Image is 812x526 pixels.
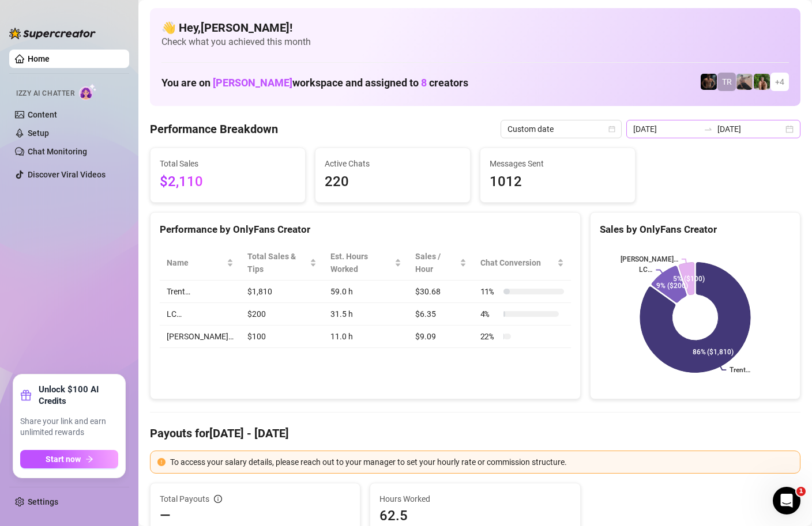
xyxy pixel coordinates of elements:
strong: Unlock $100 AI Credits [39,384,118,407]
span: Share your link and earn unlimited rewards [20,416,118,438]
span: exclamation-circle [157,458,166,466]
button: Start nowarrow-right [20,450,118,468]
span: info-circle [214,495,222,503]
span: Chat Conversion [480,256,555,269]
td: $200 [240,303,324,326]
div: Est. Hours Worked [330,250,392,275]
span: Total Payouts [160,493,209,505]
td: $1,810 [240,281,324,303]
div: Performance by OnlyFans Creator [160,222,571,237]
td: $6.35 [408,303,473,326]
span: Total Sales [160,157,296,170]
span: 22 % [480,330,499,343]
a: Content [28,110,57,119]
th: Chat Conversion [473,245,571,281]
iframe: Intercom live chat [773,487,800,514]
div: Sales by OnlyFans Creator [600,222,791,237]
span: 1 [796,487,806,496]
a: Settings [28,497,58,506]
th: Name [160,245,240,281]
text: Trent… [730,366,750,374]
h4: 👋 Hey, [PERSON_NAME] ! [161,20,789,36]
span: + 4 [775,75,784,88]
span: Izzy AI Chatter [16,88,74,99]
a: Home [28,54,50,63]
td: 59.0 h [324,281,408,303]
td: 31.5 h [324,303,408,326]
span: 220 [325,171,461,193]
h1: You are on workspace and assigned to creators [161,77,468,89]
td: $9.09 [408,326,473,348]
input: Start date [633,123,699,135]
span: TR [722,75,732,88]
span: to [704,124,713,134]
span: Sales / Hour [415,250,457,275]
td: Trent… [160,281,240,303]
span: 1012 [490,171,626,193]
span: gift [20,389,32,401]
th: Total Sales & Tips [240,245,324,281]
span: Messages Sent [490,157,626,170]
span: Start now [46,455,81,464]
th: Sales / Hour [408,245,473,281]
span: 4 % [480,308,499,320]
img: logo-BBDzfeDw.svg [9,28,96,39]
span: [PERSON_NAME] [213,77,292,89]
span: Total Sales & Tips [247,250,307,275]
span: — [160,506,171,525]
td: 11.0 h [324,326,408,348]
img: LC [736,74,753,90]
span: calendar [608,126,615,133]
span: $2,110 [160,171,296,193]
span: 8 [421,77,427,89]
span: arrow-right [85,455,93,463]
span: Check what you achieved this month [161,36,789,48]
img: AI Chatter [79,84,97,100]
a: Discover Viral Videos [28,170,106,179]
span: 62.5 [379,506,570,525]
span: 11 % [480,285,499,298]
h4: Performance Breakdown [150,121,278,137]
div: To access your salary details, please reach out to your manager to set your hourly rate or commis... [170,456,793,468]
text: [PERSON_NAME]… [621,255,678,263]
td: LC… [160,303,240,326]
td: $30.68 [408,281,473,303]
img: Nathaniel [754,74,770,90]
span: Custom date [507,120,615,138]
span: Name [167,256,224,269]
span: Active Chats [325,157,461,170]
a: Chat Monitoring [28,147,87,156]
a: Setup [28,128,49,138]
span: swap-right [704,124,713,134]
input: End date [717,123,783,135]
img: Trent [701,74,717,90]
h4: Payouts for [DATE] - [DATE] [150,425,800,441]
td: $100 [240,326,324,348]
td: [PERSON_NAME]… [160,326,240,348]
span: Hours Worked [379,493,570,505]
text: LC… [639,266,652,274]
